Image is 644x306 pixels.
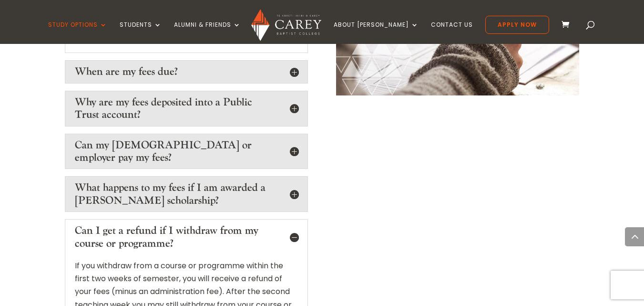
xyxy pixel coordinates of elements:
[485,16,549,34] a: Apply Now
[251,9,321,41] img: Carey Baptist College
[75,139,298,164] h5: Can my [DEMOGRAPHIC_DATA] or employer pay my fees?
[75,65,298,78] h5: When are my fees due?
[75,96,298,121] h5: Why are my fees deposited into a Public Trust account?
[334,21,419,44] a: About [PERSON_NAME]
[75,181,298,207] h5: What happens to my fees if I am awarded a [PERSON_NAME] scholarship?
[48,21,107,44] a: Study Options
[75,224,298,250] h5: Can I get a refund if I withdraw from my course or programme?
[120,21,162,44] a: Students
[174,21,241,44] a: Alumni & Friends
[431,21,473,44] a: Contact Us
